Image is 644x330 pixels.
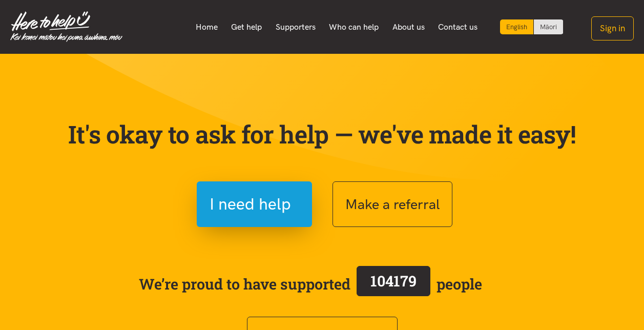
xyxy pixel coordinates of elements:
button: Sign in [591,16,634,40]
div: Language toggle [500,19,564,34]
img: Home [10,11,122,42]
a: Home [189,16,224,38]
div: Current language [500,19,534,34]
span: 104179 [370,271,417,291]
a: 104179 [350,264,437,304]
span: I need help [210,191,291,217]
button: I need help [197,181,312,227]
a: Contact us [431,16,485,38]
button: Make a referral [333,181,452,227]
a: About us [386,16,432,38]
a: Switch to Te Reo Māori [534,19,563,34]
span: We’re proud to have supported people [139,264,482,304]
a: Get help [224,16,269,38]
p: It's okay to ask for help — we've made it easy! [66,119,578,149]
a: Supporters [268,16,322,38]
a: Who can help [322,16,386,38]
